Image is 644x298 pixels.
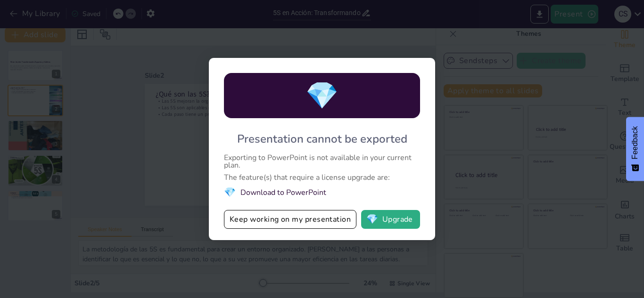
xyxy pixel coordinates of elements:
span: diamond [224,186,236,199]
button: diamondUpgrade [361,210,420,229]
li: Download to PowerPoint [224,186,420,199]
button: Feedback - Show survey [626,117,644,181]
span: diamond [366,215,378,224]
div: Exporting to PowerPoint is not available in your current plan. [224,154,420,169]
div: The feature(s) that require a license upgrade are: [224,174,420,181]
span: diamond [305,78,339,114]
button: Keep working on my presentation [224,210,356,229]
span: Feedback [631,126,639,159]
div: Presentation cannot be exported [237,131,407,146]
